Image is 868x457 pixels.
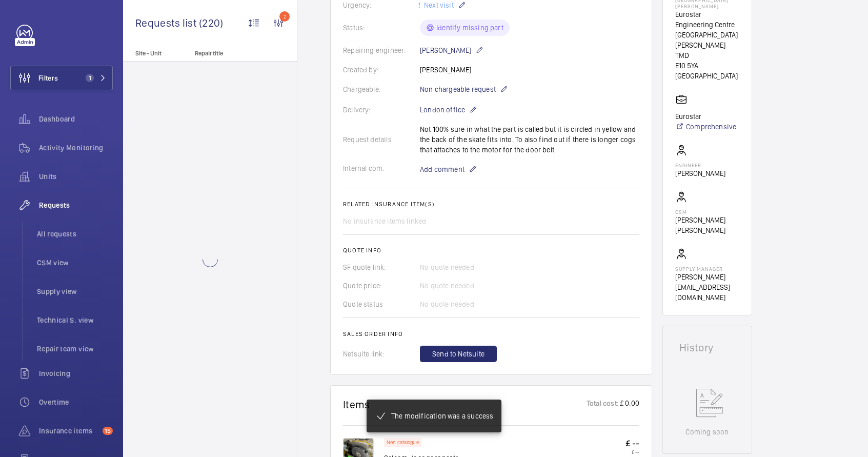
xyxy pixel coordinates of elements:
p: [PERSON_NAME] [675,168,725,178]
span: Filters [38,73,58,83]
span: Dashboard [39,114,113,124]
p: [PERSON_NAME] [PERSON_NAME] [675,215,739,235]
span: All requests [37,229,113,239]
span: 15 [103,427,113,435]
p: £ -- [625,449,639,455]
span: Units [39,171,113,182]
span: Requests list [135,16,199,29]
span: Repair team view [37,344,113,354]
span: Insurance items [39,426,98,436]
span: Add comment [420,164,465,174]
span: Overtime [39,397,113,407]
button: Filters1 [10,66,113,90]
span: Send to Netsuite [432,349,485,359]
p: Supply manager [675,266,739,272]
p: [PERSON_NAME] [420,44,483,56]
p: E10 5YA [GEOGRAPHIC_DATA] [675,61,739,81]
span: CSM view [37,257,113,268]
p: £ -- [625,438,639,449]
p: Site - Unit [123,50,191,57]
span: Activity Monitoring [39,143,113,153]
p: London office [420,104,477,116]
p: Repair title [195,50,263,57]
a: Comprehensive [675,122,736,132]
p: Coming soon [685,427,729,437]
span: 1 [86,74,94,82]
button: Send to Netsuite [420,346,497,362]
h2: Sales order info [343,330,639,337]
p: Eurostar Engineering Centre [GEOGRAPHIC_DATA][PERSON_NAME] TMD [675,9,739,61]
span: Supply view [37,286,113,296]
p: Engineer [675,162,725,168]
span: Technical S. view [37,315,113,325]
h2: Quote info [343,247,639,254]
p: The modification was a success [391,411,493,421]
span: Requests [39,200,113,210]
h2: Related insurance item(s) [343,201,639,208]
p: CSM [675,209,739,215]
p: Total cost: [587,398,619,411]
p: £ 0.00 [619,398,639,411]
h1: History [679,343,735,353]
span: Next visit [422,1,454,9]
span: Invoicing [39,368,113,379]
p: Eurostar [675,111,736,122]
span: Non chargeable request [420,84,496,94]
p: [PERSON_NAME][EMAIL_ADDRESS][DOMAIN_NAME] [675,272,739,303]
